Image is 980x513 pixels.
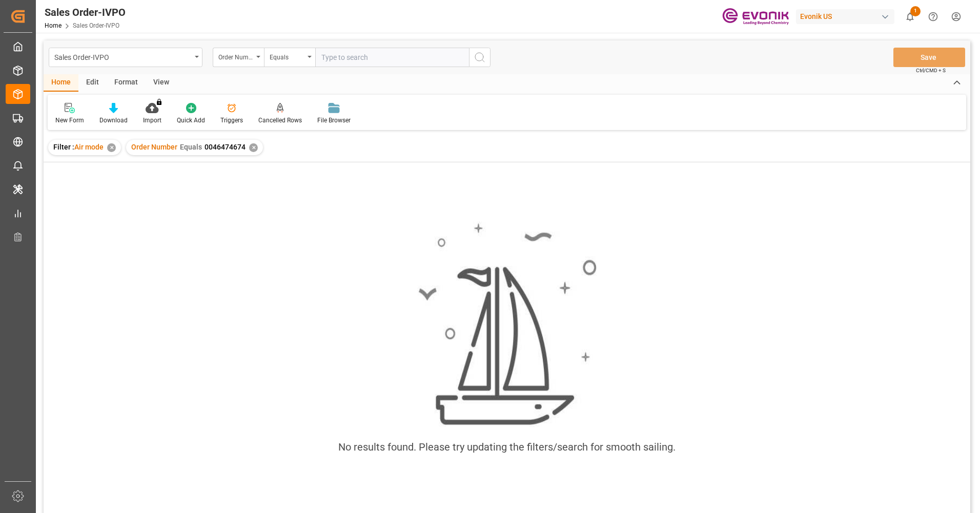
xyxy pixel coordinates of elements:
[249,143,258,152] div: ✕
[54,50,191,63] div: Sales Order-IVPO
[893,48,965,67] button: Save
[258,116,302,125] div: Cancelled Rows
[78,74,107,92] div: Edit
[796,9,894,24] div: Evonik US
[44,74,78,92] div: Home
[338,439,676,455] div: No results found. Please try updating the filters/search for smooth sailing.
[469,48,491,67] button: search button
[417,222,597,427] img: smooth_sailing.jpeg
[55,116,84,125] div: New Form
[107,143,116,152] div: ✕
[315,48,469,67] input: Type to search
[49,48,202,67] button: open menu
[270,50,304,62] div: Equals
[317,116,351,125] div: File Browser
[177,116,205,125] div: Quick Add
[922,5,945,28] button: Help Center
[218,50,253,62] div: Order Number
[180,143,202,151] span: Equals
[205,143,246,151] span: 0046474674
[146,74,177,92] div: View
[107,74,146,92] div: Format
[45,22,62,29] a: Home
[99,116,128,125] div: Download
[74,143,104,151] span: Air mode
[45,5,126,20] div: Sales Order-IVPO
[899,5,922,28] button: show 1 new notifications
[722,8,789,26] img: Evonik-brand-mark-Deep-Purple-RGB.jpeg_1700498283.jpeg
[796,7,899,26] button: Evonik US
[916,67,946,74] span: Ctrl/CMD + S
[220,116,243,125] div: Triggers
[910,6,921,16] span: 1
[53,143,74,151] span: Filter :
[131,143,177,151] span: Order Number
[264,48,315,67] button: open menu
[213,48,264,67] button: open menu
